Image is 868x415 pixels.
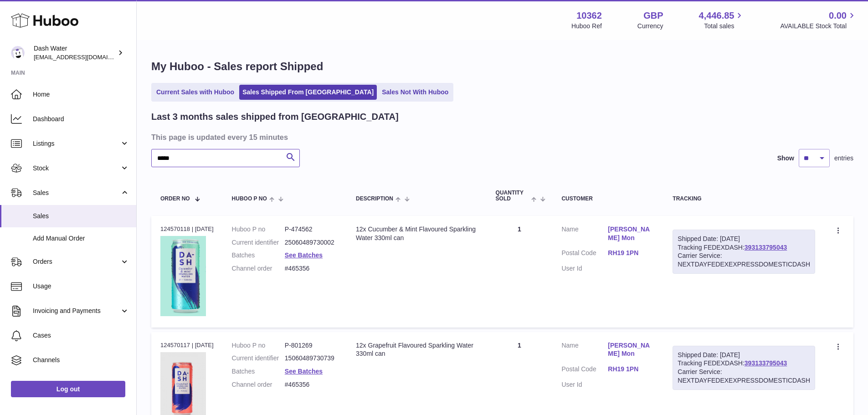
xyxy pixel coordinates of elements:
div: 12x Grapefruit Flavoured Sparkling Water 330ml can [356,341,478,359]
span: Description [356,196,393,202]
a: 4,446.85 Total sales [699,10,745,31]
a: 393133795043 [745,244,787,251]
span: Quantity Sold [496,190,529,202]
a: RH19 1PN [608,365,654,374]
span: [EMAIL_ADDRESS][DOMAIN_NAME] [34,53,134,61]
a: [PERSON_NAME] Mon [608,341,654,359]
dt: Postal Code [561,365,608,376]
span: Dashboard [33,115,129,123]
a: RH19 1PN [608,249,654,257]
div: Dash Water [34,44,116,61]
div: Carrier Service: NEXTDAYFEDEXEXPRESSDOMESTICDASH [678,368,810,385]
dt: Current identifier [232,354,285,363]
dt: Channel order [232,264,285,273]
dt: Current identifier [232,238,285,247]
div: Huboo Ref [571,22,602,31]
div: Carrier Service: NEXTDAYFEDEXEXPRESSDOMESTICDASH [678,251,810,269]
dt: Huboo P no [232,225,285,234]
span: 0.00 [829,10,847,22]
span: Usage [33,282,129,291]
a: See Batches [285,251,323,259]
span: Stock [33,164,120,173]
dt: Huboo P no [232,341,285,350]
span: Home [33,90,129,99]
a: Log out [11,381,125,397]
dt: User Id [561,264,608,273]
span: 4,446.85 [699,10,734,22]
span: Huboo P no [232,196,267,202]
div: Tracking [673,196,815,202]
span: Orders [33,257,120,266]
strong: GBP [643,10,663,22]
strong: 10362 [576,10,602,22]
dd: 15060489730739 [285,354,338,363]
a: 393133795043 [745,359,787,367]
dt: User Id [561,380,608,389]
div: 12x Cucumber & Mint Flavoured Sparkling Water 330ml can [356,225,478,242]
dd: #465356 [285,380,338,389]
span: Channels [33,356,129,364]
span: Invoicing and Payments [33,307,120,315]
td: 1 [487,216,553,328]
div: Tracking FEDEXDASH: [673,230,815,274]
img: 103621727971708.png [160,236,206,316]
dt: Channel order [232,380,285,389]
dd: 25060489730002 [285,238,338,247]
span: Order No [160,196,190,202]
span: Listings [33,139,120,148]
div: Currency [637,22,663,31]
h1: My Huboo - Sales report Shipped [151,59,853,74]
dd: P-801269 [285,341,338,350]
dd: P-474562 [285,225,338,234]
h3: This page is updated every 15 minutes [151,132,851,142]
a: [PERSON_NAME] Mon [608,225,654,242]
div: Shipped Date: [DATE] [678,235,810,243]
img: internalAdmin-10362@internal.huboo.com [11,46,25,60]
div: Tracking FEDEXDASH: [673,346,815,390]
div: Shipped Date: [DATE] [678,351,810,359]
dd: #465356 [285,264,338,273]
span: Sales [33,212,129,220]
h2: Last 3 months sales shipped from [GEOGRAPHIC_DATA] [151,111,399,123]
dt: Name [561,341,608,361]
span: AVAILABLE Stock Total [780,22,857,31]
span: Cases [33,331,129,340]
dt: Postal Code [561,249,608,260]
div: Customer [561,196,654,202]
dt: Name [561,225,608,245]
a: See Batches [285,368,323,375]
span: Sales [33,189,120,197]
span: Total sales [704,22,745,31]
a: Sales Not With Huboo [379,85,452,100]
a: Current Sales with Huboo [153,85,237,100]
dt: Batches [232,251,285,260]
a: Sales Shipped From [GEOGRAPHIC_DATA] [239,85,377,100]
span: entries [834,154,853,163]
div: 124570117 | [DATE] [160,341,214,349]
a: 0.00 AVAILABLE Stock Total [780,10,857,31]
div: 124570118 | [DATE] [160,225,214,233]
dt: Batches [232,367,285,376]
span: Add Manual Order [33,234,129,243]
label: Show [777,154,794,163]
